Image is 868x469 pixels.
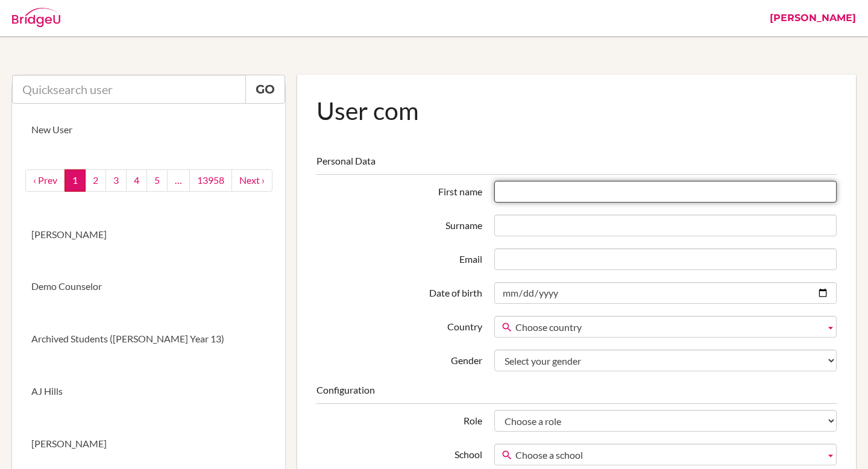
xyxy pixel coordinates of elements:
legend: Personal Data [316,154,837,175]
a: 1 [64,169,86,192]
label: Gender [310,350,488,368]
input: Quicksearch user [12,75,246,104]
a: 5 [146,169,168,192]
label: Surname [310,215,488,233]
legend: Configuration [316,383,837,404]
a: Demo Counselor [12,260,285,313]
label: Date of birth [310,282,488,300]
a: AJ Hills [12,365,285,418]
a: 2 [85,169,106,192]
a: next [231,169,272,192]
a: 4 [126,169,147,192]
label: First name [310,181,488,199]
img: Bridge-U [12,8,60,27]
span: Choose a school [515,444,820,466]
span: Choose country [515,316,820,338]
a: New User [12,104,285,156]
a: … [167,169,190,192]
a: [PERSON_NAME] [12,209,285,261]
label: Email [310,248,488,266]
h1: User com [316,94,837,127]
label: Country [310,316,488,334]
label: School [310,444,488,462]
a: Go [245,75,285,104]
a: 13958 [189,169,232,192]
a: ‹ Prev [25,169,65,192]
label: Role [310,410,488,428]
a: 3 [105,169,127,192]
a: Archived Students ([PERSON_NAME] Year 13) [12,313,285,365]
